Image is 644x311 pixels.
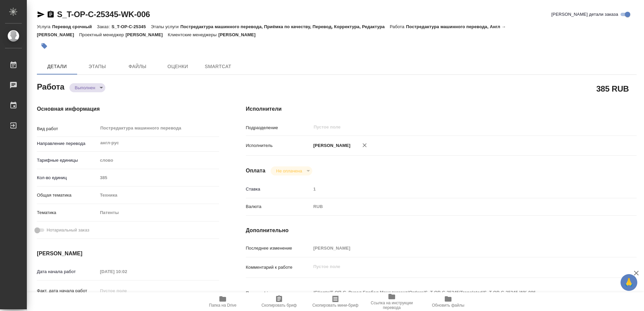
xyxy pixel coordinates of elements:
div: Выполнен [69,83,105,92]
p: Последнее изменение [246,245,311,252]
p: Клиентские менеджеры [168,32,218,37]
p: Проектный менеджер [79,32,125,37]
span: Скопировать мини-бриф [312,303,358,308]
p: Комментарий к работе [246,264,311,271]
p: Заказ: [97,24,111,29]
p: Услуга [37,24,52,29]
div: RUB [311,201,604,212]
div: Техника [98,190,219,201]
button: Скопировать мини-бриф [307,292,364,311]
p: Подразделение [246,124,311,131]
p: [PERSON_NAME] [218,32,261,37]
span: Нотариальный заказ [47,227,89,234]
p: Направление перевода [37,140,98,147]
p: Ставка [246,186,311,193]
span: Обновить файлы [432,303,465,308]
h2: Работа [37,80,64,92]
p: Валюта [246,203,311,210]
input: Пустое поле [311,184,604,194]
button: Скопировать ссылку [47,10,55,18]
p: Дата начала работ [37,268,98,275]
p: Этапы услуги [151,24,180,29]
p: Общая тематика [37,192,98,199]
span: SmartCat [202,62,234,71]
p: Перевод срочный [52,24,97,29]
span: Ссылка на инструкции перевода [368,301,416,310]
span: Оценки [162,62,194,71]
span: Этапы [81,62,113,71]
h4: Дополнительно [246,226,637,235]
input: Пустое поле [313,123,588,131]
div: Выполнен [271,166,312,175]
button: Скопировать бриф [251,292,307,311]
input: Пустое поле [98,173,219,183]
p: Вид работ [37,125,98,132]
p: Факт. дата начала работ [37,288,98,294]
button: Не оплачена [274,168,304,174]
span: Папка на Drive [209,303,236,308]
h4: Оплата [246,167,266,175]
span: 🙏 [623,275,635,290]
h4: Исполнители [246,105,637,113]
a: S_T-OP-C-25345-WK-006 [57,10,150,19]
input: Пустое поле [98,267,156,276]
button: Удалить исполнителя [357,138,372,153]
h4: [PERSON_NAME] [37,250,219,258]
p: Тематика [37,209,98,216]
p: [PERSON_NAME] [125,32,168,37]
p: Исполнитель [246,142,311,149]
p: Кол-во единиц [37,174,98,181]
input: Пустое поле [98,286,156,296]
p: Путь на drive [246,290,311,297]
button: Добавить тэг [37,39,52,53]
input: Пустое поле [311,243,604,253]
h4: Основная информация [37,105,219,113]
div: слово [98,155,219,166]
div: Патенты [98,207,219,218]
h2: 385 RUB [596,83,629,94]
button: Обновить файлы [420,292,476,311]
span: Скопировать бриф [261,303,297,308]
textarea: /Clients/Т-ОП-С_Русал Глобал Менеджмент/Orders/S_T-OP-C-25345/Translated/S_T-OP-C-25345-WK-006 [311,287,604,298]
p: Работа [390,24,406,29]
button: Выполнен [73,85,97,91]
button: Папка на Drive [195,292,251,311]
p: S_T-OP-C-25345 [111,24,151,29]
p: Тарифные единицы [37,157,98,164]
span: [PERSON_NAME] детали заказа [551,11,618,18]
button: Ссылка на инструкции перевода [364,292,420,311]
span: Файлы [121,62,154,71]
p: [PERSON_NAME] [311,142,351,149]
button: 🙏 [621,274,637,291]
button: Скопировать ссылку для ЯМессенджера [37,10,45,18]
p: Постредактура машинного перевода, Приёмка по качеству, Перевод, Корректура, Редактура [180,24,390,29]
span: Детали [41,62,73,71]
